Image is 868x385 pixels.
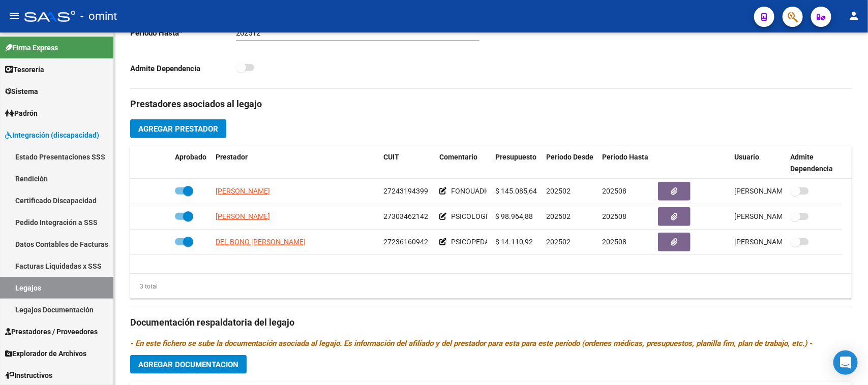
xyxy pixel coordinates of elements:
[451,212,574,220] span: PSICOLOGIA 8 SESIONES MENSUALES
[138,360,238,369] span: Agregar Documentacion
[734,187,814,195] span: [PERSON_NAME] [DATE]
[383,212,428,220] span: 27303462142
[130,315,852,330] h3: Documentación respaldatoria del legajo
[130,63,236,74] p: Admite Dependencia
[734,212,814,220] span: [PERSON_NAME] [DATE]
[786,146,842,180] datatable-header-cell: Admite Dependencia
[5,108,38,119] span: Padrón
[216,153,248,161] span: Prestador
[546,212,571,220] span: 202502
[734,153,759,161] span: Usuario
[848,10,860,22] mat-icon: person
[495,153,536,161] span: Presupuesto
[734,238,814,246] span: [PERSON_NAME] [DATE]
[130,281,158,292] div: 3 total
[5,42,58,53] span: Firma Express
[130,339,812,348] i: - En este fichero se sube la documentación asociada al legajo. Es información del afiliado y del ...
[130,355,247,374] button: Agregar Documentacion
[542,146,598,180] datatable-header-cell: Periodo Desde
[602,187,626,195] span: 202508
[138,124,218,134] span: Agregar Prestador
[602,238,626,246] span: 202508
[730,146,786,180] datatable-header-cell: Usuario
[495,238,533,246] span: $ 14.110,92
[5,326,98,337] span: Prestadores / Proveedores
[216,238,306,246] span: DEL BONO [PERSON_NAME]
[383,238,428,246] span: 27236160942
[451,238,597,246] span: PSICOPEDAGOGIA 12 SESIONES MENSUALES
[5,370,52,381] span: Instructivos
[546,187,571,195] span: 202502
[546,238,571,246] span: 202502
[5,130,99,141] span: Integración (discapacidad)
[790,153,833,173] span: Admite Dependencia
[212,146,379,180] datatable-header-cell: Prestador
[171,146,212,180] datatable-header-cell: Aprobado
[5,86,38,97] span: Sistema
[216,212,270,220] span: [PERSON_NAME]
[491,146,542,180] datatable-header-cell: Presupuesto
[495,212,533,220] span: $ 98.964,88
[598,146,654,180] datatable-header-cell: Periodo Hasta
[379,146,435,180] datatable-header-cell: CUIT
[495,187,537,195] span: $ 145.085,64
[130,27,236,39] p: Periodo Hasta
[130,97,852,111] h3: Prestadores asociados al legajo
[8,10,20,22] mat-icon: menu
[5,64,44,75] span: Tesorería
[80,5,117,27] span: - omint
[5,348,86,359] span: Explorador de Archivos
[833,350,858,375] div: Open Intercom Messenger
[383,187,428,195] span: 27243194399
[216,187,270,195] span: [PERSON_NAME]
[451,187,598,195] span: FONOUADIOLOGIA 12 SESIONES MENSUALES
[130,119,226,138] button: Agregar Prestador
[546,153,593,161] span: Periodo Desde
[383,153,399,161] span: CUIT
[602,212,626,220] span: 202508
[435,146,491,180] datatable-header-cell: Comentario
[602,153,648,161] span: Periodo Hasta
[175,153,206,161] span: Aprobado
[439,153,477,161] span: Comentario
